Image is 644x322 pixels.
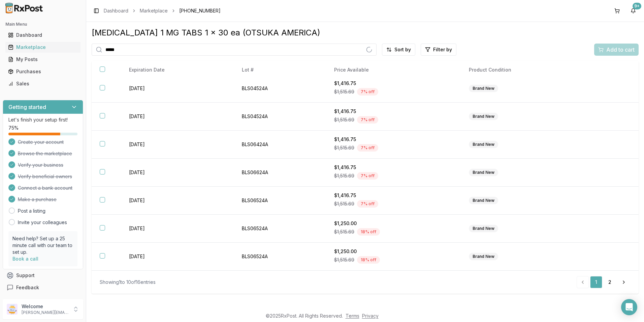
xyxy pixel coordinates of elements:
a: Book a call [12,256,38,262]
p: Welcome [22,303,68,310]
span: $1,515.69 [334,200,354,207]
button: Dashboard [3,30,83,41]
img: RxPost Logo [3,3,46,14]
div: $1,416.75 [334,80,453,87]
td: [DATE] [121,187,234,215]
th: Lot # [234,61,326,79]
th: Expiration Date [121,61,234,79]
button: Feedback [3,281,83,294]
div: 7 % off [357,116,378,124]
span: $1,515.69 [334,144,354,151]
th: Product Condition [461,61,588,79]
div: My Posts [8,56,78,63]
a: Privacy [362,313,379,319]
div: Brand New [469,225,498,232]
a: Marketplace [5,41,80,53]
span: Filter by [433,46,452,53]
nav: pagination [577,276,631,288]
a: Terms [346,313,359,319]
div: 18 % off [357,228,380,236]
button: 9+ [628,5,639,16]
span: $1,515.69 [334,116,354,123]
a: Purchases [5,65,80,78]
span: Sort by [394,46,411,53]
div: 7 % off [357,144,378,152]
span: $1,515.69 [334,172,354,179]
td: BLS06524A [234,187,326,215]
div: 7 % off [357,88,378,96]
div: $1,416.75 [334,192,453,199]
div: Brand New [469,85,498,92]
td: [DATE] [121,159,234,187]
a: Dashboard [104,7,128,14]
a: Sales [5,78,80,90]
a: Dashboard [5,29,80,41]
span: Make a purchase [18,196,57,203]
span: $1,515.69 [334,229,354,235]
button: Sales [3,78,83,89]
a: Marketplace [140,7,168,14]
span: Verify your business [18,162,63,168]
td: BLS06624A [234,159,326,187]
button: My Posts [3,54,83,65]
button: Purchases [3,66,83,77]
div: 7 % off [357,172,378,180]
div: $1,250.00 [334,248,453,255]
span: Connect a bank account [18,185,72,191]
span: Verify beneficial owners [18,173,72,180]
div: 7 % off [357,200,378,208]
div: Open Intercom Messenger [621,299,637,315]
span: $1,515.69 [334,88,354,95]
div: Dashboard [8,32,78,38]
div: Brand New [469,253,498,260]
span: 75 % [8,125,19,131]
td: [DATE] [121,131,234,159]
p: Let's finish your setup first! [8,116,77,123]
div: Sales [8,80,78,87]
button: Marketplace [3,42,83,53]
td: BLS06524A [234,243,326,271]
td: [DATE] [121,75,234,103]
a: Post a listing [18,208,45,214]
h2: Main Menu [5,22,80,27]
td: BLS04524A [234,103,326,131]
td: [DATE] [121,215,234,243]
div: 9+ [633,3,641,9]
span: [PHONE_NUMBER] [179,7,221,14]
a: Invite your colleagues [18,219,67,226]
td: BLS06524A [234,215,326,243]
div: [MEDICAL_DATA] 1 MG TABS 1 x 30 ea (OTSUKA AMERICA) [92,27,639,38]
div: $1,250.00 [334,220,453,227]
div: 18 % off [357,256,380,264]
a: My Posts [5,53,80,65]
span: Feedback [16,284,39,291]
span: Browse the marketplace [18,150,72,157]
button: Support [3,269,83,281]
img: User avatar [7,304,18,315]
h3: Getting started [8,103,46,111]
nav: breadcrumb [104,7,221,14]
span: $1,515.69 [334,257,354,263]
div: Brand New [469,197,498,204]
p: Need help? Set up a 25 minute call with our team to set up. [12,235,73,256]
div: Purchases [8,68,78,75]
div: Showing 1 to 10 of 16 entries [100,279,156,286]
div: $1,416.75 [334,108,453,115]
button: Filter by [421,44,456,56]
td: BLS06424A [234,131,326,159]
a: 1 [590,276,602,288]
td: BLS04524A [234,75,326,103]
div: Marketplace [8,44,78,51]
th: Price Available [326,61,461,79]
td: [DATE] [121,103,234,131]
a: Go to next page [617,276,631,288]
div: Brand New [469,141,498,148]
div: $1,416.75 [334,136,453,143]
div: Brand New [469,169,498,176]
div: $1,416.75 [334,164,453,171]
td: [DATE] [121,243,234,271]
p: [PERSON_NAME][EMAIL_ADDRESS][DOMAIN_NAME] [22,310,68,315]
button: Sort by [382,44,415,56]
div: Brand New [469,113,498,120]
a: 2 [604,276,616,288]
